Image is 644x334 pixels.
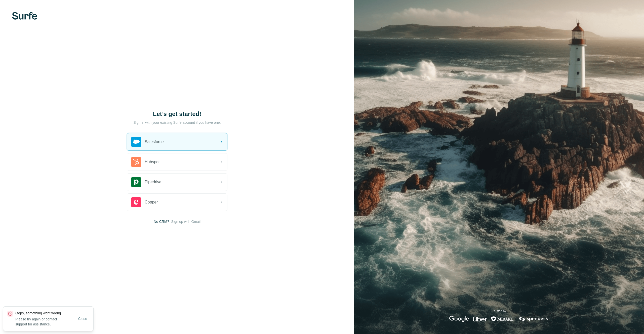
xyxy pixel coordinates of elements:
span: Copper [145,199,158,205]
img: uber's logo [473,316,487,322]
img: salesforce's logo [131,137,141,147]
img: Surfe's logo [12,12,37,20]
span: Hubspot [145,159,160,165]
h1: Let’s get started! [127,110,227,118]
button: Sign up with Gmail [171,219,200,224]
button: Close [75,314,91,323]
p: Please try again or contact support for assistance. [15,317,72,327]
img: hubspot's logo [131,157,141,167]
span: No CRM? [154,219,169,224]
span: Pipedrive [145,179,162,185]
img: spendesk's logo [518,316,549,322]
span: Salesforce [145,139,164,145]
img: mirakl's logo [491,316,514,322]
img: pipedrive's logo [131,177,141,187]
img: google's logo [449,316,469,322]
p: Sign in with your existing Surfe account if you have one. [133,120,221,125]
p: Oops, something went wrong [15,311,72,316]
span: Close [78,316,87,321]
p: Trusted by [492,309,506,313]
img: copper's logo [131,197,141,207]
